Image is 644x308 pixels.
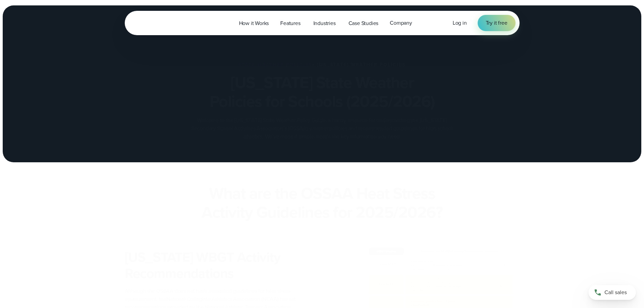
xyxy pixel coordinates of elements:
[589,285,636,300] a: Call sales
[486,19,507,27] span: Try it free
[313,19,336,27] span: Industries
[233,16,275,30] a: How it Works
[343,16,384,30] a: Case Studies
[349,19,379,27] span: Case Studies
[390,19,412,27] span: Company
[280,19,300,27] span: Features
[453,19,467,27] a: Log in
[604,288,627,297] span: Call sales
[239,19,269,27] span: How it Works
[453,19,467,27] span: Log in
[478,15,516,31] a: Try it free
